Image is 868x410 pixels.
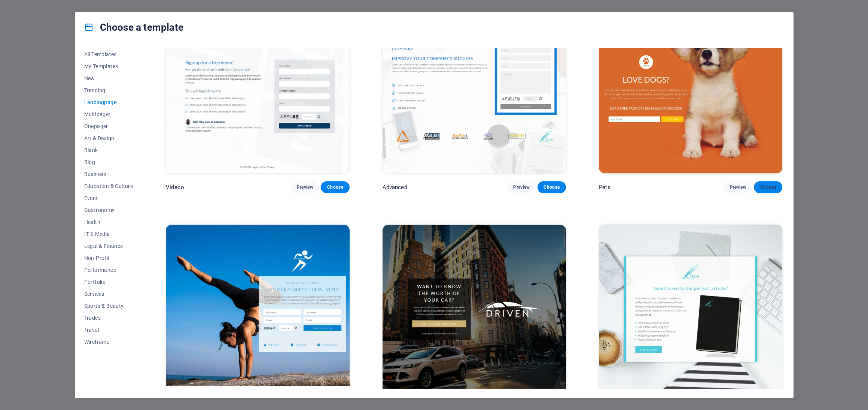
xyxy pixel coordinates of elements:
[599,4,782,173] img: Pets
[537,181,566,193] button: Choose
[166,183,184,191] p: Videoo
[84,288,133,300] button: Services
[84,276,133,288] button: Portfolio
[84,228,133,240] button: IT & Media
[84,183,133,189] span: Education & Culture
[84,207,133,213] span: Gastronomy
[754,181,782,193] button: Choose
[599,225,782,394] img: Note
[84,168,133,180] button: Business
[760,184,776,190] span: Choose
[84,264,133,276] button: Performance
[84,111,133,117] span: Multipager
[84,279,133,285] span: Portfolio
[84,204,133,216] button: Gastronomy
[84,336,133,348] button: Wireframe
[84,219,133,225] span: Health
[84,159,133,165] span: Blog
[84,291,133,297] span: Services
[383,4,566,173] img: Advanced
[84,231,133,237] span: IT & Media
[84,267,133,273] span: Performance
[513,184,530,190] span: Preview
[84,108,133,120] button: Multipager
[84,63,133,69] span: My Templates
[724,181,752,193] button: Preview
[84,327,133,333] span: Travel
[84,75,133,81] span: New
[84,135,133,141] span: Art & Design
[297,184,313,190] span: Preview
[84,48,133,60] button: All Templates
[321,181,349,193] button: Choose
[84,312,133,324] button: Trades
[84,120,133,132] button: Onepager
[84,144,133,156] button: Blank
[84,192,133,204] button: Event
[291,181,319,193] button: Preview
[84,51,133,57] span: All Templates
[166,225,349,394] img: Athletics
[84,21,183,33] h4: Choose a template
[543,184,560,190] span: Choose
[730,184,746,190] span: Preview
[84,156,133,168] button: Blog
[84,315,133,321] span: Trades
[84,96,133,108] button: Landingpage
[84,255,133,261] span: Non-Profit
[84,171,133,177] span: Business
[84,60,133,72] button: My Templates
[84,72,133,84] button: New
[383,225,566,394] img: Driven
[84,195,133,201] span: Event
[84,252,133,264] button: Non-Profit
[84,132,133,144] button: Art & Design
[84,99,133,105] span: Landingpage
[84,147,133,153] span: Blank
[84,87,133,93] span: Trending
[599,183,610,191] p: Pets
[84,123,133,129] span: Onepager
[84,300,133,312] button: Sports & Beauty
[84,216,133,228] button: Health
[84,324,133,336] button: Travel
[327,184,343,190] span: Choose
[166,4,349,173] img: Videoo
[84,240,133,252] button: Legal & Finance
[383,183,407,191] p: Advanced
[507,181,536,193] button: Preview
[84,243,133,249] span: Legal & Finance
[84,303,133,309] span: Sports & Beauty
[84,339,133,345] span: Wireframe
[84,84,133,96] button: Trending
[84,180,133,192] button: Education & Culture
